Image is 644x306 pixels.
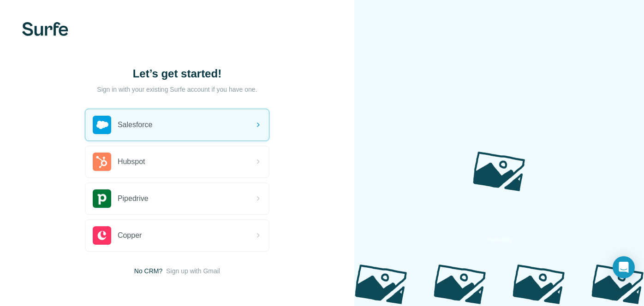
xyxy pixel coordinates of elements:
[97,85,257,94] p: Sign in with your existing Surfe account if you have one.
[118,119,153,130] span: Salesforce
[93,153,111,171] img: hubspot's logo
[93,116,111,134] img: salesforce's logo
[118,230,142,241] span: Copper
[166,266,220,276] button: Sign up with Gmail
[85,66,269,81] h1: Let’s get started!
[613,256,635,278] div: Open Intercom Messenger
[134,266,162,276] span: No CRM?
[118,156,145,167] span: Hubspot
[93,226,111,245] img: copper's logo
[486,235,512,244] p: Trusted by
[118,193,149,204] span: Pipedrive
[93,189,111,208] img: pipedrive's logo
[22,22,68,36] img: Surfe's logo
